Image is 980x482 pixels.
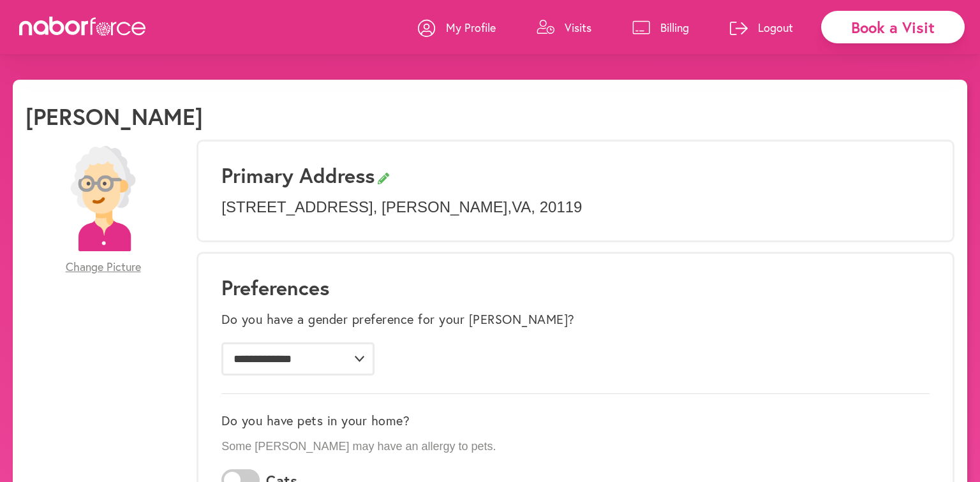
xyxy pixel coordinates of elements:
[221,275,930,300] h1: Preferences
[221,440,930,454] p: Some [PERSON_NAME] may have an allergy to pets.
[758,20,793,35] p: Logout
[446,20,496,35] p: My Profile
[50,146,156,251] img: efc20bcf08b0dac87679abea64c1faab.png
[26,103,203,130] h1: [PERSON_NAME]
[660,20,689,35] p: Billing
[632,8,689,47] a: Billing
[221,163,930,187] h3: Primary Address
[221,312,575,327] label: Do you have a gender preference for your [PERSON_NAME]?
[730,8,793,47] a: Logout
[537,8,591,47] a: Visits
[418,8,496,47] a: My Profile
[221,413,410,428] label: Do you have pets in your home?
[821,11,965,43] div: Book a Visit
[221,198,930,217] p: [STREET_ADDRESS] , [PERSON_NAME] , VA , 20119
[66,260,141,274] span: Change Picture
[565,20,591,35] p: Visits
